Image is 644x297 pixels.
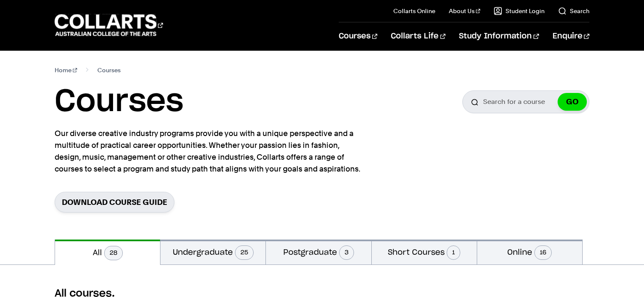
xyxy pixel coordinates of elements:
[391,22,445,50] a: Collarts Life
[55,192,174,213] a: Download Course Guide
[372,240,477,264] button: Short Courses1
[55,64,77,76] a: Home
[55,240,160,265] button: All28
[449,7,480,15] a: About Us
[266,240,371,264] button: Postgraduate3
[477,240,582,264] button: Online16
[339,22,377,50] a: Courses
[447,245,460,260] span: 1
[235,245,254,260] span: 25
[494,7,544,15] a: Student Login
[558,7,589,15] a: Search
[160,240,265,264] button: Undergraduate25
[55,83,183,121] h1: Courses
[553,22,589,50] a: Enquire
[462,90,589,113] input: Search for a course
[393,7,435,15] a: Collarts Online
[558,93,587,111] button: GO
[97,64,121,76] span: Courses
[104,246,123,260] span: 28
[55,13,163,37] div: Go to homepage
[459,22,539,50] a: Study Information
[339,245,354,260] span: 3
[55,128,364,175] p: Our diverse creative industry programs provide you with a unique perspective and a multitude of p...
[534,245,552,260] span: 16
